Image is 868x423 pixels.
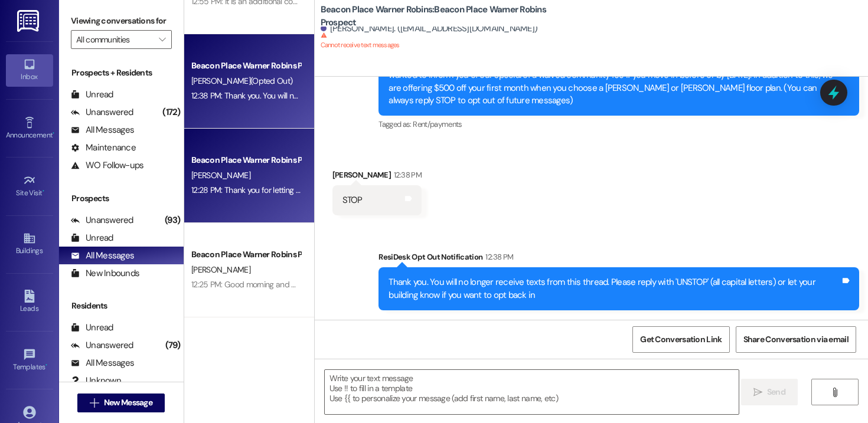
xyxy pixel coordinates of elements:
div: Tagged as: [378,116,859,133]
div: 12:38 PM [482,251,513,263]
div: 12:28 PM: Thank you for letting me know. [191,185,328,195]
label: Viewing conversations for [71,12,172,30]
b: Beacon Place Warner Robins: Beacon Place Warner Robins Prospect [321,4,557,29]
span: Rent/payments [413,119,462,129]
span: • [43,187,44,195]
span: Get Conversation Link [640,333,722,346]
div: 12:38 PM: Thank you. You will no longer receive texts from this thread. Please reply with 'UNSTOP... [191,90,752,101]
input: All communities [76,30,153,49]
span: Share Conversation via email [743,333,849,346]
div: New Inbounds [71,267,139,280]
div: Unknown [71,375,121,387]
i:  [830,388,839,397]
button: Get Conversation Link [632,326,729,353]
div: (93) [162,211,184,229]
div: Prospects + Residents [59,67,184,79]
a: Templates • [6,345,53,376]
div: STOP [342,194,363,206]
div: [PERSON_NAME]. ([EMAIL_ADDRESS][DOMAIN_NAME]) [321,22,538,35]
div: Unanswered [71,106,133,119]
span: • [45,361,47,369]
a: Inbox [6,54,53,86]
div: Unread [71,322,113,334]
button: New Message [77,394,165,412]
button: Share Conversation via email [736,326,856,353]
a: Site Visit • [6,170,53,202]
sup: Cannot receive text messages [321,32,400,49]
div: Beacon Place Warner Robins Prospect [191,248,301,261]
div: [PERSON_NAME] [332,169,422,185]
div: Thank you. You will no longer receive texts from this thread. Please reply with 'UNSTOP' (all cap... [389,276,840,301]
div: Prospects [59,192,184,205]
span: Send [767,386,785,398]
div: 12:38 PM [391,169,422,181]
div: Unanswered [71,339,133,352]
span: [PERSON_NAME] [191,264,250,275]
div: Beacon Place Warner Robins Prospect [191,154,301,166]
i:  [90,398,99,408]
i:  [753,388,762,397]
div: Maintenance [71,142,136,154]
div: All Messages [71,357,134,369]
div: Unread [71,232,113,244]
span: [PERSON_NAME] (Opted Out) [191,76,292,86]
span: [PERSON_NAME] [191,170,250,181]
i:  [159,35,165,44]
div: Residents [59,300,184,312]
div: All Messages [71,124,134,136]
a: Buildings [6,228,53,260]
div: (172) [159,103,183,122]
span: New Message [104,396,152,409]
img: ResiDesk Logo [17,10,41,32]
div: ResiDesk Opt Out Notification [378,251,859,267]
button: Send [741,379,798,405]
div: All Messages [71,250,134,262]
span: • [53,129,54,137]
a: Leads [6,286,53,318]
div: Beacon Place Warner Robins Prospect [191,60,301,72]
div: WO Follow-ups [71,159,143,172]
div: Unanswered [71,214,133,227]
div: Unread [71,88,113,101]
div: (79) [162,336,184,355]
